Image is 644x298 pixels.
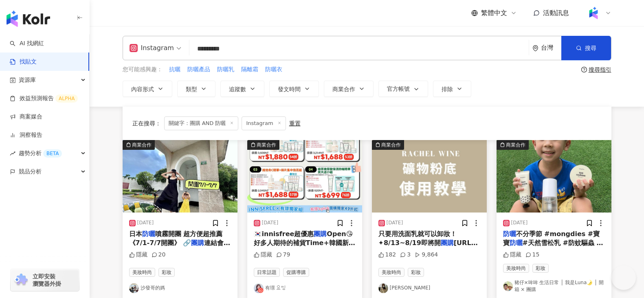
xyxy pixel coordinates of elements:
[497,140,611,213] img: post-image
[254,251,272,259] div: 隱藏
[254,283,264,293] img: KOL Avatar
[415,251,438,259] div: 9,864
[123,66,163,74] span: 您可能感興趣：
[265,66,282,74] span: 防曬衣
[129,283,231,293] a: KOL Avatar沙發哥的媽
[242,116,286,130] span: Instagram
[129,230,223,247] span: 噴霧開團 超方便超推薦 《7/1-7/7開團》 🔗
[132,141,152,149] div: 商業合作
[289,120,301,127] div: 重置
[611,265,636,290] iframe: Help Scout Beacon - Open
[177,81,215,97] button: 類型
[123,81,172,97] button: 內容形式
[585,45,596,51] span: 搜尋
[7,11,50,27] img: logo
[503,279,605,293] a: KOL Avatar豬仔×哞哞 生活日常 │ 我是Luna🌛 │ 開箱 × 團購
[241,66,258,74] span: 隔離霜
[332,86,355,92] span: 商業合作
[378,268,404,277] span: 美妝時尚
[378,283,388,293] img: KOL Avatar
[503,230,600,247] span: 不分季節 #mongdies #寶寶
[247,140,362,213] div: post-image商業合作
[586,5,601,21] img: Kolr%20app%20icon%20%281%29.png
[503,251,521,259] div: 隱藏
[372,140,487,213] img: post-image
[269,81,319,97] button: 發文時間
[543,9,569,17] span: 活動訊息
[532,264,549,273] span: 彩妝
[254,283,356,293] a: KOL Avatar有璟 요찡
[314,230,327,238] mark: 團購
[19,162,42,181] span: 競品分析
[497,140,611,213] div: post-image商業合作
[561,36,611,60] button: 搜尋
[503,230,516,238] mark: 防曬
[441,239,454,247] mark: 團購
[220,81,264,97] button: 追蹤數
[589,66,611,73] div: 搜尋指引
[254,268,280,277] span: 日常話題
[129,283,139,293] img: KOL Avatar
[123,140,237,213] img: post-image
[387,219,403,226] div: [DATE]
[262,219,279,226] div: [DATE]
[187,65,211,74] button: 防曬產品
[191,239,204,247] mark: 團購
[254,230,314,238] span: 🇰🇷innisfree超優惠
[503,264,529,273] span: 美妝時尚
[481,9,507,18] span: 繁體中文
[129,239,230,283] span: 連結會放主頁也可留言或私我🙂 [URL][DOMAIN_NAME] 🈵️1000元免運 有各種容量和組合可挑選 日本Lishan UV
[19,71,36,89] span: 資源庫
[158,268,175,277] span: 彩妝
[254,230,355,256] span: Open😘 好多人期待的補貨Time+韓國新品！！ 台灣天氣就要用高級的
[169,65,181,74] button: 抗曬
[378,283,480,293] a: KOL Avatar[PERSON_NAME]
[169,66,180,74] span: 抗曬
[129,251,147,259] div: 隱藏
[43,149,62,158] div: BETA
[152,251,166,259] div: 20
[581,67,587,72] span: question-circle
[506,141,525,149] div: 商業合作
[257,141,276,149] div: 商業合作
[129,268,155,277] span: 美妝時尚
[283,268,309,277] span: 促購導購
[123,140,237,213] div: post-image商業合作
[10,131,42,139] a: 洞察報告
[324,81,374,97] button: 商業合作
[378,251,396,259] div: 182
[142,230,155,238] mark: 防曬
[276,251,290,259] div: 79
[541,44,561,51] div: 台灣
[241,65,259,74] button: 隔離霜
[186,86,197,92] span: 類型
[164,116,239,130] span: 關鍵字：團購 AND 防曬
[247,140,362,213] img: post-image
[278,86,301,92] span: 發文時間
[129,230,142,238] span: 日本
[378,230,457,247] span: 只要用洗面乳就可以卸妝！ ✦8/13~8/19即將開
[381,141,401,149] div: 商業合作
[378,81,428,97] button: 官方帳號
[137,219,154,226] div: [DATE]
[503,239,603,265] span: #天然雪松乳 #防蚊驅蟲 同步開團！ 留言「+1」給你連結🔗 ║
[400,251,411,259] div: 3
[131,86,154,92] span: 內容形式
[10,58,37,66] a: 找貼文
[33,273,61,287] span: 立即安裝 瀏覽器外掛
[217,66,234,74] span: 防曬乳
[532,45,538,51] span: environment
[265,65,283,74] button: 防曬衣
[372,140,487,213] div: post-image商業合作
[130,42,174,55] div: Instagram
[525,251,540,259] div: 15
[10,39,44,48] a: searchAI 找網紅
[433,81,471,97] button: 排除
[10,151,15,156] span: rise
[511,219,528,226] div: [DATE]
[387,85,410,92] span: 官方帳號
[10,94,78,103] a: 效益預測報告ALPHA
[10,113,42,121] a: 商案媒合
[13,274,29,287] img: chrome extension
[408,268,424,277] span: 彩妝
